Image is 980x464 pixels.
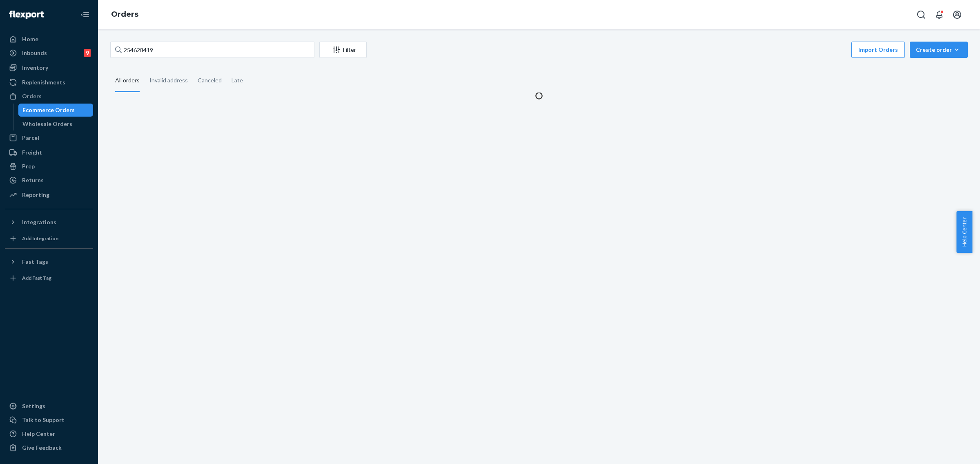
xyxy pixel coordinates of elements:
[22,218,56,226] div: Integrations
[22,402,45,410] div: Settings
[5,255,93,268] button: Fast Tags
[913,7,929,23] button: Open Search Box
[319,42,367,58] button: Filter
[22,106,75,114] div: Ecommerce Orders
[5,216,93,229] button: Integrations
[956,211,972,253] button: Help Center
[22,191,49,199] div: Reporting
[149,70,188,91] div: Invalid address
[5,232,93,245] a: Add Integration
[5,46,93,60] a: Inbounds9
[5,272,93,285] a: Add Fast Tag
[5,427,93,440] a: Help Center
[5,33,93,46] a: Home
[22,148,42,157] div: Freight
[5,131,93,144] a: Parcel
[22,274,51,281] div: Add Fast Tag
[9,11,44,19] img: Flexport logo
[5,413,93,426] a: Talk to Support
[22,162,35,170] div: Prep
[931,7,947,23] button: Open notifications
[320,46,366,54] div: Filter
[851,42,905,58] button: Import Orders
[18,104,94,117] a: Ecommerce Orders
[5,174,93,187] a: Returns
[84,49,91,57] div: 9
[22,120,72,128] div: Wholesale Orders
[916,46,962,54] div: Create order
[77,7,93,23] button: Close Navigation
[110,42,314,58] input: Search orders
[5,160,93,173] a: Prep
[5,76,93,89] a: Replenishments
[5,188,93,201] a: Reporting
[18,117,94,130] a: Wholesale Orders
[111,10,138,19] a: Orders
[105,3,145,27] ol: breadcrumbs
[115,70,140,92] div: All orders
[232,70,243,91] div: Late
[22,35,38,43] div: Home
[22,134,39,142] div: Parcel
[910,42,968,58] button: Create order
[22,49,47,57] div: Inbounds
[198,70,222,91] div: Canceled
[22,444,62,452] div: Give Feedback
[22,78,65,86] div: Replenishments
[5,400,93,413] a: Settings
[22,416,65,424] div: Talk to Support
[22,64,48,72] div: Inventory
[22,176,44,184] div: Returns
[5,146,93,159] a: Freight
[5,61,93,74] a: Inventory
[22,258,48,266] div: Fast Tags
[5,441,93,454] button: Give Feedback
[22,92,42,100] div: Orders
[949,7,965,23] button: Open account menu
[22,235,58,242] div: Add Integration
[22,430,55,438] div: Help Center
[5,90,93,103] a: Orders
